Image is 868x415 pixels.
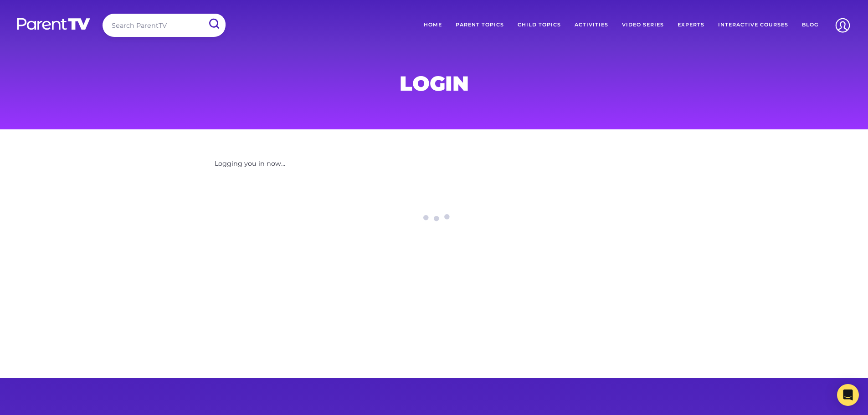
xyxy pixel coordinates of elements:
[103,14,226,37] input: Search ParentTV
[417,14,449,36] a: Home
[795,14,825,36] a: Blog
[671,14,711,36] a: Experts
[831,14,854,37] img: Account
[215,74,654,92] h1: Login
[202,14,226,34] input: Submit
[16,17,91,31] img: parenttv-logo-white.4c85aaf.svg
[615,14,671,36] a: Video Series
[215,158,654,170] p: Logging you in now...
[837,384,859,406] div: Open Intercom Messenger
[511,14,568,36] a: Child Topics
[449,14,511,36] a: Parent Topics
[711,14,795,36] a: Interactive Courses
[568,14,615,36] a: Activities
